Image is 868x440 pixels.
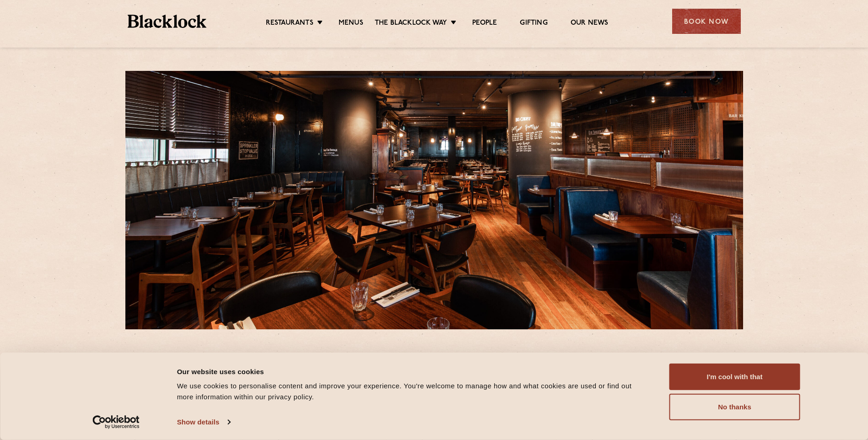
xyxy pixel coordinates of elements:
div: Book Now [672,9,741,34]
a: Menus [339,19,363,29]
a: Restaurants [266,19,313,29]
button: No thanks [669,394,800,420]
a: The Blacklock Way [375,19,447,29]
a: People [472,19,497,29]
a: Show details [177,415,230,429]
a: Our News [571,19,609,29]
img: BL_Textured_Logo-footer-cropped.svg [128,15,207,28]
div: Our website uses cookies [177,366,649,377]
a: Gifting [520,19,547,29]
a: Usercentrics Cookiebot - opens in a new window [76,415,156,429]
button: I'm cool with that [669,364,800,390]
div: We use cookies to personalise content and improve your experience. You're welcome to manage how a... [177,381,649,402]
